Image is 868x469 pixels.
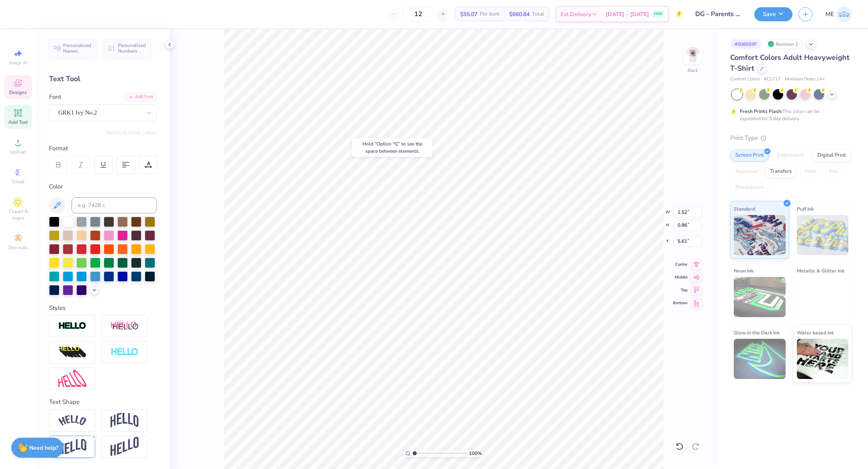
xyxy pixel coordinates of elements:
[469,450,482,457] span: 100 %
[403,7,434,21] input: – –
[125,92,157,102] div: Add Font
[111,321,139,331] img: Shadow
[352,138,432,157] div: Hold “Option ⌥” to see the space between elements.
[797,339,849,379] img: Water based Ink
[111,437,139,457] img: Rise
[797,328,834,337] span: Water based Ink
[49,303,157,313] div: Styles
[812,150,851,162] div: Digital Print
[49,144,158,153] div: Format
[673,262,688,267] span: Center
[49,74,157,84] div: Text Tool
[785,76,825,83] span: Minimum Order: 24 +
[480,10,500,18] span: Per Item
[561,10,591,18] span: Est. Delivery
[49,182,157,191] div: Color
[797,215,849,255] img: Puff Ink
[754,7,792,21] button: Save
[734,266,753,275] span: Neon Ink
[734,215,786,255] img: Standard
[58,322,86,331] img: Stroke
[10,149,26,155] span: Upload
[9,59,28,66] span: Image AI
[49,92,61,102] label: Font
[8,119,28,125] span: Add Text
[825,6,852,22] a: ME
[29,444,58,452] strong: Need help?
[606,10,649,18] span: [DATE] - [DATE]
[734,277,786,317] img: Neon Ink
[673,274,688,280] span: Middle
[824,166,843,178] div: Foil
[740,108,782,115] strong: Fresh Prints Flash:
[460,10,477,18] span: $55.07
[730,150,769,162] div: Screen Print
[58,415,86,426] img: Arc
[654,11,662,17] span: FREE
[734,205,755,213] span: Standard
[111,413,139,428] img: Arch
[730,133,852,143] div: Print Type
[740,108,839,122] div: This color can be expedited for 5 day delivery.
[111,348,139,357] img: Negative Space
[730,166,762,178] div: Applique
[688,67,698,74] div: Back
[58,439,86,455] img: Flag
[734,328,780,337] span: Glow in the Dark Ink
[764,76,781,83] span: # C1717
[797,277,849,317] img: Metallic & Glitter Ink
[797,266,844,275] span: Metallic & Glitter Ink
[825,10,834,19] span: ME
[72,197,157,213] input: e.g. 7428 c
[689,6,748,22] input: Untitled Design
[766,39,802,49] div: Revision 1
[673,300,688,306] span: Bottom
[532,10,544,18] span: Total
[12,178,25,185] span: Greek
[730,76,760,83] span: Comfort Colors
[730,182,769,194] div: Rhinestones
[106,129,157,136] button: Switch to Greek Letters
[799,166,822,178] div: Vinyl
[118,43,146,54] span: Personalized Numbers
[797,205,814,213] span: Puff Ink
[58,346,86,359] img: 3d Illusion
[730,53,850,73] span: Comfort Colors Adult Heavyweight T-Shirt
[509,10,530,18] span: $660.84
[772,150,810,162] div: Embroidery
[685,47,701,63] img: Back
[49,397,157,407] div: Text Shape
[8,244,28,251] span: Decorate
[63,43,92,54] span: Personalized Names
[4,208,32,221] span: Clipart & logos
[673,287,688,293] span: Top
[836,6,852,22] img: Maria Espena
[9,89,27,96] span: Designs
[765,166,797,178] div: Transfers
[730,39,762,49] div: # 508559F
[734,339,786,379] img: Glow in the Dark Ink
[58,370,86,387] img: Free Distort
